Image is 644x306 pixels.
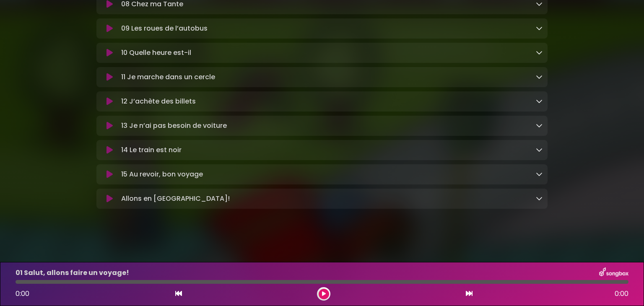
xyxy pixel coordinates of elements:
[121,145,182,155] p: 14 Le train est noir
[121,121,227,131] p: 13 Je n’ai pas besoin de voiture
[121,72,215,82] p: 11 Je marche dans un cercle
[121,23,208,34] p: 09 Les roues de l’autobus
[121,48,191,58] p: 10 Quelle heure est-il
[121,169,203,179] p: 15 Au revoir, bon voyage
[121,194,230,204] p: Allons en [GEOGRAPHIC_DATA]!
[121,96,196,106] p: 12 J’achète des billets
